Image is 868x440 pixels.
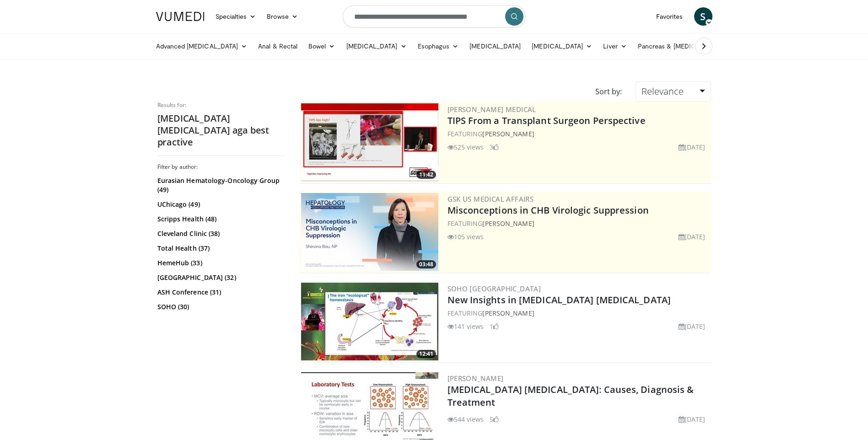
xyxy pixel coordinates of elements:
[651,7,689,26] a: Favorites
[416,350,436,358] span: 12:41
[447,308,709,318] div: FEATURING
[157,302,283,311] a: SOHO (30)
[301,103,438,181] a: 11:42
[490,142,499,152] li: 3
[301,193,438,271] a: 03:48
[343,5,526,27] input: Search topics, interventions
[447,114,646,127] a: TIPS From a Transplant Surgeon Perspective
[416,260,436,268] span: 03:48
[447,219,709,228] div: FEATURING
[157,113,286,148] h2: [MEDICAL_DATA] [MEDICAL_DATA] aga best practive
[157,288,283,297] a: ASH Conference (31)
[157,102,286,109] p: Results for:
[447,204,649,216] a: Misconceptions in CHB Virologic Suppression
[447,294,671,306] a: New Insights in [MEDICAL_DATA] [MEDICAL_DATA]
[482,309,534,317] a: [PERSON_NAME]
[157,215,283,224] a: Scripps Health (48)
[303,37,340,55] a: Bowel
[598,37,632,55] a: Liver
[416,171,436,179] span: 11:42
[301,103,438,181] img: 4003d3dc-4d84-4588-a4af-bb6b84f49ae6.300x170_q85_crop-smart_upscale.jpg
[679,232,706,241] li: [DATE]
[636,81,711,102] a: Relevance
[447,322,484,331] li: 141 views
[526,37,598,55] a: [MEDICAL_DATA]
[301,283,438,360] a: 12:41
[447,414,484,424] li: 544 views
[301,283,438,360] img: 90312abc-6375-4f03-aa50-6ad41ab80c76.300x170_q85_crop-smart_upscale.jpg
[447,383,694,408] a: [MEDICAL_DATA] [MEDICAL_DATA]: Causes, Diagnosis & Treatment
[642,85,684,97] span: Relevance
[482,129,534,138] a: [PERSON_NAME]
[341,37,412,55] a: [MEDICAL_DATA]
[447,374,504,383] a: [PERSON_NAME]
[679,142,706,152] li: [DATE]
[447,194,534,204] a: GSK US Medical Affairs
[261,7,303,26] a: Browse
[447,232,484,241] li: 105 views
[694,7,712,26] a: S
[447,129,709,139] div: FEATURING
[447,142,484,152] li: 525 views
[447,284,541,293] a: SOHO [GEOGRAPHIC_DATA]
[490,322,499,331] li: 1
[157,229,283,238] a: Cleveland Clinic (38)
[157,258,283,268] a: HemeHub (33)
[301,193,438,271] img: 59d1e413-5879-4b2e-8b0a-b35c7ac1ec20.jpg.300x170_q85_crop-smart_upscale.jpg
[157,200,283,209] a: UChicago (49)
[157,163,286,171] h3: Filter by author:
[151,37,253,55] a: Advanced [MEDICAL_DATA]
[464,37,526,55] a: [MEDICAL_DATA]
[447,105,536,114] a: [PERSON_NAME] Medical
[632,37,739,55] a: Pancreas & [MEDICAL_DATA]
[253,37,303,55] a: Anal & Rectal
[412,37,464,55] a: Esophagus
[157,176,283,194] a: Eurasian Hematology-Oncology Group (49)
[157,273,283,282] a: [GEOGRAPHIC_DATA] (32)
[157,244,283,253] a: Total Health (37)
[210,7,262,26] a: Specialties
[679,414,706,424] li: [DATE]
[156,12,205,21] img: VuMedi Logo
[482,219,534,228] a: [PERSON_NAME]
[588,81,629,102] div: Sort by:
[679,322,706,331] li: [DATE]
[490,414,499,424] li: 5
